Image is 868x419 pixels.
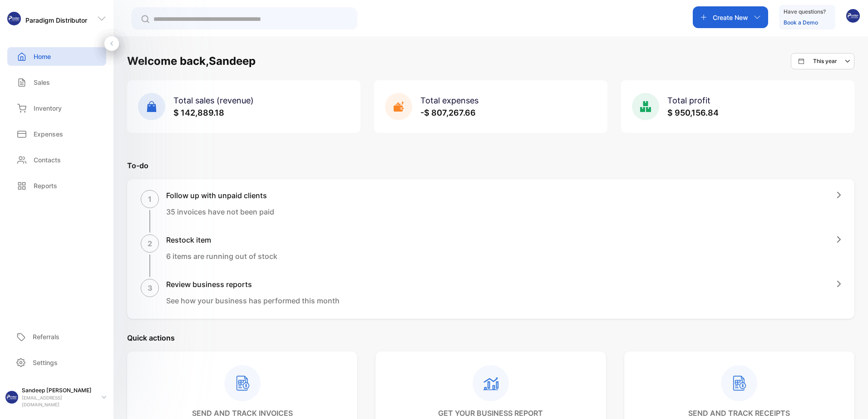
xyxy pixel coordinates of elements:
p: 1 [148,194,152,205]
h1: Welcome back, Sandeep [127,53,256,69]
p: Reports [34,181,57,190]
p: To-do [127,160,854,171]
p: Contacts [34,155,61,165]
p: [EMAIL_ADDRESS][DOMAIN_NAME] [22,395,94,408]
img: avatar [846,9,860,23]
p: Home [34,52,51,61]
p: 6 items are running out of stock [166,251,277,262]
p: Paradigm Distributor [25,15,87,25]
p: Have questions? [784,7,826,16]
a: Book a Demo [784,19,818,26]
p: Inventory [34,103,62,113]
span: $ 950,156.84 [667,108,719,117]
p: Settings [33,358,58,367]
p: Quick actions [127,332,854,343]
p: 3 [148,283,153,293]
span: Total sales (revenue) [173,96,254,105]
p: Referrals [33,332,59,341]
span: Total profit [667,96,710,105]
p: Sandeep [PERSON_NAME] [22,386,94,395]
button: avatar [846,6,860,28]
p: 2 [148,238,152,249]
p: send and track receipts [688,408,790,419]
p: send and track invoices [192,408,293,419]
p: Create New [713,13,748,22]
button: Create New [693,6,768,28]
h1: Follow up with unpaid clients [166,190,274,201]
img: logo [7,12,21,25]
p: See how your business has performed this month [166,295,340,306]
h1: Restock item [166,234,277,245]
p: Expenses [34,129,63,139]
p: 35 invoices have not been paid [166,206,274,217]
button: This year [791,53,854,69]
h1: Review business reports [166,279,340,290]
p: get your business report [438,408,543,419]
p: This year [813,57,837,65]
span: $ 142,889.18 [173,108,224,117]
p: Sales [34,78,50,87]
span: Total expenses [420,96,478,105]
img: profile [5,391,18,404]
span: -$ 807,267.66 [420,108,476,117]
